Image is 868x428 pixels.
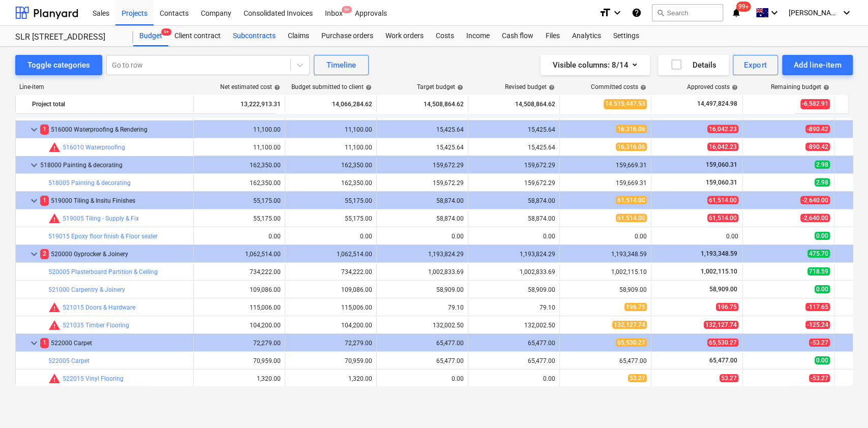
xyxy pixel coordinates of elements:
[289,304,372,311] div: 115,006.00
[472,304,555,311] div: 79.10
[800,214,830,222] span: -2,640.00
[807,250,830,258] span: 475.70
[28,159,40,171] span: keyboard_arrow_down
[48,212,61,225] span: Committed costs exceed revised budget
[700,250,738,257] span: 1,193,348.59
[28,248,40,260] span: keyboard_arrow_down
[505,83,555,90] div: Revised budget
[472,357,555,364] div: 65,477.00
[805,125,830,133] span: -890.42
[707,339,738,347] span: 65,530.27
[793,58,842,72] div: Add line-item
[381,375,464,382] div: 0.00
[624,303,647,311] span: 196.75
[782,55,853,75] button: Add line-item
[381,215,464,222] div: 58,874.00
[315,26,379,46] a: Purchase orders
[638,84,646,90] span: help
[744,58,767,72] div: Export
[289,197,372,204] div: 55,175.00
[564,286,647,293] div: 58,909.00
[198,322,281,329] div: 104,200.00
[28,195,40,207] span: keyboard_arrow_down
[40,193,189,209] div: 519000 Tiling & Insitu Finishes
[48,179,131,187] a: 518005 Painting & decorating
[540,26,566,46] div: Files
[289,233,372,240] div: 0.00
[472,286,555,293] div: 58,909.00
[616,339,647,347] span: 65,530.27
[381,322,464,329] div: 132,002.50
[32,96,189,112] div: Project total
[541,55,650,75] button: Visible columns:8/14
[472,375,555,382] div: 0.00
[553,58,638,72] div: Visible columns : 8/14
[632,7,642,19] i: Knowledge base
[289,96,372,112] div: 14,066,284.62
[472,233,555,240] div: 0.00
[198,96,281,112] div: 13,222,913.31
[809,339,830,347] span: -53.27
[805,321,830,329] span: -125.24
[564,179,647,187] div: 159,669.31
[771,83,829,90] div: Remaining budget
[48,357,89,364] a: 522005 Carpet
[687,83,738,90] div: Approved costs
[800,99,830,109] span: -6,582.91
[40,125,49,134] span: 1
[815,232,830,240] span: 0.00
[616,125,647,133] span: 16,316.06
[736,2,751,12] span: 99+
[612,321,647,329] span: 132,127.74
[381,286,464,293] div: 58,909.00
[48,268,158,276] a: 520005 Plasterboard Partition & Ceiling
[381,162,464,169] div: 159,672.29
[716,303,738,311] span: 196.75
[198,375,281,382] div: 1,320.00
[381,357,464,364] div: 65,477.00
[496,26,540,46] a: Cash flow
[381,197,464,204] div: 58,874.00
[133,26,168,46] div: Budget
[227,26,282,46] a: Subcontracts
[198,340,281,347] div: 72,279.00
[161,28,171,36] span: 9+
[27,58,90,72] div: Toggle categories
[40,335,189,351] div: 522000 Carpet
[48,286,125,293] a: 521000 Carpentry & Joinery
[472,340,555,347] div: 65,477.00
[472,162,555,169] div: 159,672.29
[198,357,281,364] div: 70,959.00
[611,7,623,19] i: keyboard_arrow_down
[289,126,372,133] div: 11,100.00
[591,83,646,90] div: Committed costs
[821,84,829,90] span: help
[547,84,555,90] span: help
[282,26,315,46] a: Claims
[616,143,647,151] span: 16,316.06
[289,215,372,222] div: 55,175.00
[720,374,738,382] span: 53.27
[63,304,135,311] a: 521015 Doors & Hardware
[472,268,555,276] div: 1,002,833.69
[607,26,645,46] div: Settings
[800,196,830,204] span: -2,640.00
[63,144,125,151] a: 516010 Waterproofing
[472,251,555,258] div: 1,193,824.29
[289,286,372,293] div: 109,086.00
[807,267,830,276] span: 718.59
[704,321,738,329] span: 132,127.74
[696,100,738,108] span: 14,497,824.98
[616,196,647,204] span: 61,514.00
[40,338,49,348] span: 1
[655,233,738,240] div: 0.00
[815,178,830,187] span: 2.98
[381,304,464,311] div: 79.10
[472,322,555,329] div: 132,002.50
[705,179,738,186] span: 159,060.31
[381,96,464,112] div: 14,508,864.62
[40,246,189,262] div: 520000 Gyprocker & Joinery
[628,374,647,382] span: 53.27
